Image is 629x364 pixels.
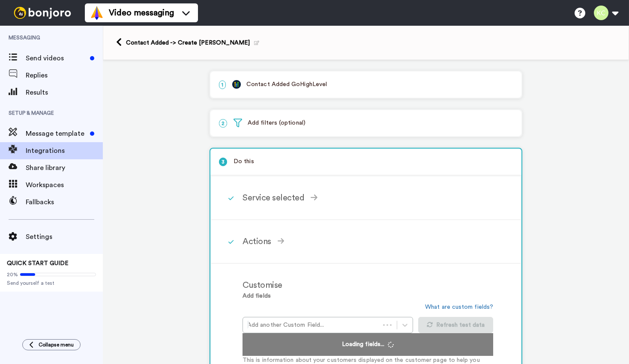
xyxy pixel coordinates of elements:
img: vm-color.svg [90,6,104,20]
img: bj-logo-header-white.svg [10,7,75,19]
span: Fallbacks [26,197,103,207]
span: 1 [219,81,226,89]
div: Service selected [243,191,493,204]
span: Replies [26,70,103,81]
div: 1Contact Added GoHighLevel [210,71,522,98]
div: Service selected [211,176,521,220]
span: Workspaces [26,180,103,190]
button: Refresh test data [418,317,494,333]
p: Do this [219,157,513,166]
img: logo_gohighlevel.png [232,80,241,89]
span: Integrations [26,146,103,156]
div: 2Add filters (optional) [210,109,522,137]
button: Collapse menu [22,339,81,350]
span: Send videos [26,53,87,63]
img: filter.svg [234,119,242,127]
span: 20% [7,271,18,278]
div: Contact Added -> Create [PERSON_NAME] [126,39,259,47]
div: Customise [243,279,493,292]
p: Contact Added GoHighLevel [219,80,513,89]
div: Actions [243,235,493,248]
p: Add filters (optional) [219,119,513,128]
strong: Loading fields... [342,340,384,349]
div: Actions [211,220,521,264]
span: 2 [219,119,227,128]
span: Share library [26,163,103,173]
span: 3 [219,158,227,166]
span: QUICK START GUIDE [7,260,69,266]
span: Collapse menu [39,341,74,348]
a: What are custom fields? [425,304,493,310]
span: Results [26,87,103,98]
span: Video messaging [109,7,174,19]
span: Message template [26,128,87,139]
label: Add fields [243,292,271,301]
span: Settings [26,232,103,242]
span: Send yourself a test [7,280,96,286]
